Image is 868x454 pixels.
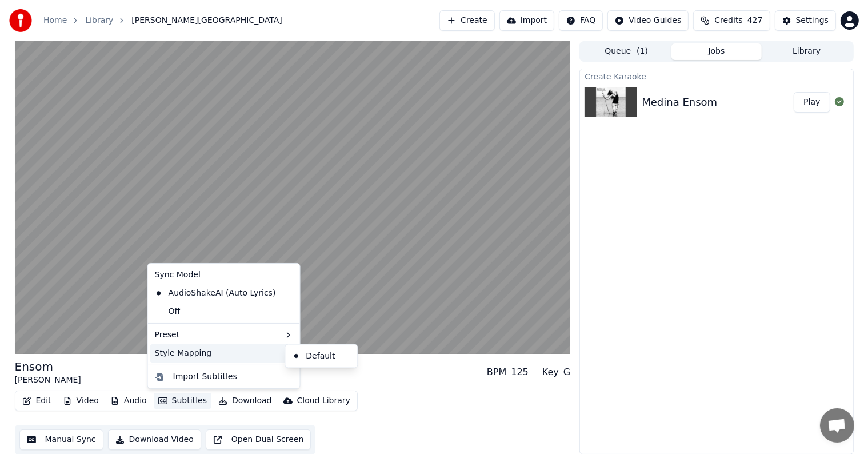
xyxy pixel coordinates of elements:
[580,69,853,83] div: Create Karaoke
[637,46,648,57] span: ( 1 )
[150,284,281,302] div: AudioShakeAI (Auto Lyrics)
[9,9,32,32] img: youka
[58,393,103,409] button: Video
[796,15,829,26] div: Settings
[297,395,350,407] div: Cloud Library
[747,15,763,26] span: 427
[559,10,603,31] button: FAQ
[642,94,717,110] div: Medina Ensom
[173,371,237,383] div: Import Subtitles
[542,365,559,379] div: Key
[150,302,298,321] div: Off
[511,365,529,379] div: 125
[714,15,742,26] span: Credits
[150,266,298,284] div: Sync Model
[820,408,854,443] div: Åben chat
[693,10,770,31] button: Credits427
[775,10,836,31] button: Settings
[108,429,201,450] button: Download Video
[214,393,277,409] button: Download
[499,10,554,31] button: Import
[15,375,81,386] div: [PERSON_NAME]
[206,429,311,450] button: Open Dual Screen
[15,359,81,375] div: Ensom
[150,344,298,363] div: Style Mapping
[43,15,67,26] a: Home
[19,429,103,450] button: Manual Sync
[18,393,56,409] button: Edit
[671,43,762,60] button: Jobs
[762,43,852,60] button: Library
[43,15,282,26] nav: breadcrumb
[85,15,113,26] a: Library
[150,326,298,344] div: Preset
[106,393,151,409] button: Audio
[131,15,282,26] span: [PERSON_NAME][GEOGRAPHIC_DATA]
[439,10,495,31] button: Create
[581,43,671,60] button: Queue
[794,92,830,113] button: Play
[487,365,506,379] div: BPM
[607,10,689,31] button: Video Guides
[563,365,570,379] div: G
[154,393,211,409] button: Subtitles
[287,347,355,365] div: Default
